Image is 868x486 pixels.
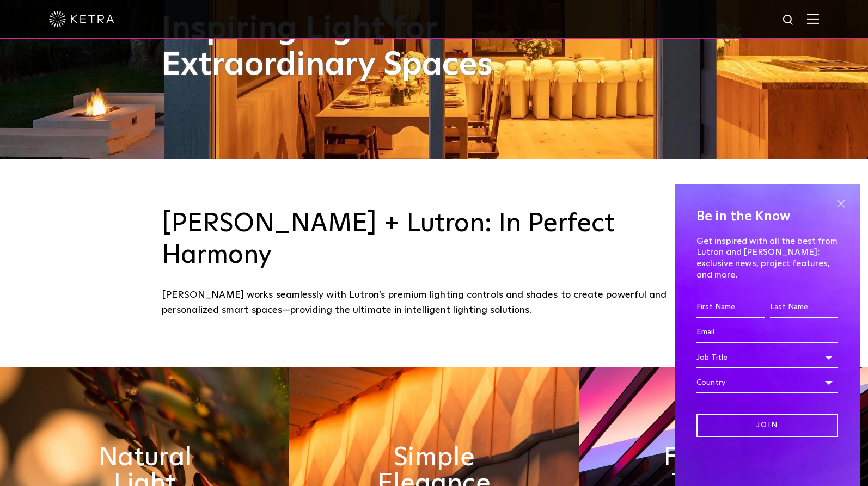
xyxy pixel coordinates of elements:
[162,287,706,318] div: [PERSON_NAME] works seamlessly with Lutron’s premium lighting controls and shades to create power...
[770,297,838,318] input: Last Name
[696,372,838,393] div: Country
[782,14,796,27] img: search icon
[162,11,516,83] h1: Inspiring Light for Extraordinary Spaces
[807,14,819,24] img: Hamburger%20Nav.svg
[696,236,838,281] p: Get inspired with all the best from Lutron and [PERSON_NAME]: exclusive news, project features, a...
[162,208,706,271] h3: [PERSON_NAME] + Lutron: In Perfect Harmony
[696,347,838,368] div: Job Title
[696,414,838,437] input: Join
[49,11,114,27] img: ketra-logo-2019-white
[696,322,838,343] input: Email
[696,297,765,318] input: First Name
[696,206,838,227] h4: Be in the Know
